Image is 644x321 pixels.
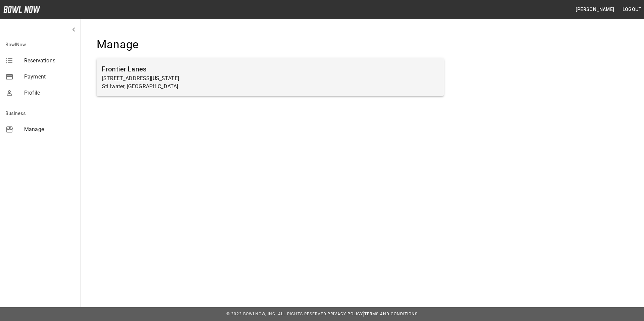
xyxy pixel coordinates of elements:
p: Stillwater, [GEOGRAPHIC_DATA] [102,83,438,91]
img: logo [3,6,40,13]
h6: Frontier Lanes [102,64,438,74]
span: © 2022 BowlNow, Inc. All Rights Reserved. [226,312,327,316]
span: Payment [24,73,75,81]
span: Profile [24,89,75,97]
p: [STREET_ADDRESS][US_STATE] [102,74,438,83]
a: Privacy Policy [327,312,363,316]
button: [PERSON_NAME] [573,3,617,16]
span: Manage [24,125,75,133]
a: Terms and Conditions [364,312,418,316]
h4: Manage [97,38,444,52]
button: Logout [620,3,644,16]
span: Reservations [24,57,75,65]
